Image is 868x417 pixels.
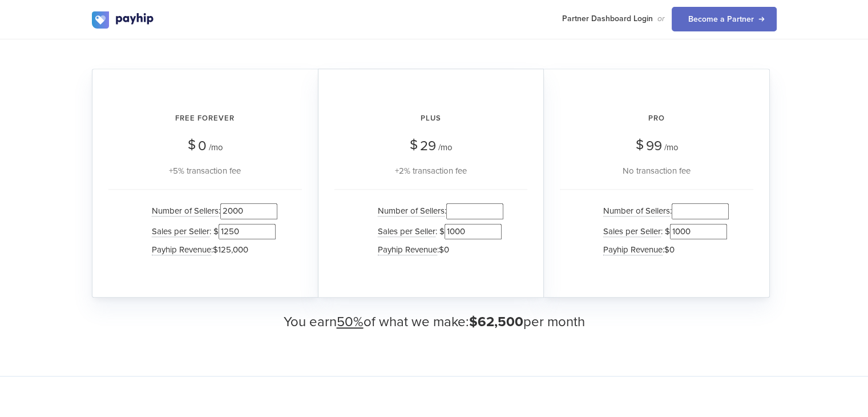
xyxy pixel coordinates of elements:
[146,222,277,242] li: : $
[334,164,527,178] div: +2% transaction fee
[108,103,302,134] h2: Free Forever
[152,206,219,216] span: Number of Sellers
[213,244,248,255] span: $125,000
[597,222,729,242] li: : $
[603,206,670,216] span: Number of Sellers
[108,164,302,178] div: +5% transaction fee
[372,222,503,242] li: : $
[152,244,211,255] span: Payhip Revenue
[146,201,277,221] li: :
[372,201,503,221] li: :
[146,242,277,258] li: :
[646,138,662,154] span: 99
[597,201,729,221] li: :
[438,142,453,153] span: /mo
[672,7,777,31] a: Become a Partner
[664,244,675,255] span: $0
[188,133,196,157] span: $
[410,133,418,157] span: $
[337,314,364,330] u: 50%
[334,103,527,134] h2: Plus
[420,138,436,154] span: 29
[603,244,663,255] span: Payhip Revenue
[664,142,679,153] span: /mo
[439,244,449,255] span: $0
[92,315,777,330] h3: You earn of what we make: per month
[378,226,435,237] span: Sales per Seller
[597,242,729,258] li: :
[209,142,223,153] span: /mo
[372,242,503,258] li: :
[152,226,209,237] span: Sales per Seller
[378,244,437,255] span: Payhip Revenue
[469,314,523,330] span: $62,500
[92,11,155,29] img: logo.svg
[560,164,753,178] div: No transaction fee
[636,133,644,157] span: $
[560,103,753,134] h2: Pro
[603,226,661,237] span: Sales per Seller
[198,138,207,154] span: 0
[378,206,445,216] span: Number of Sellers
